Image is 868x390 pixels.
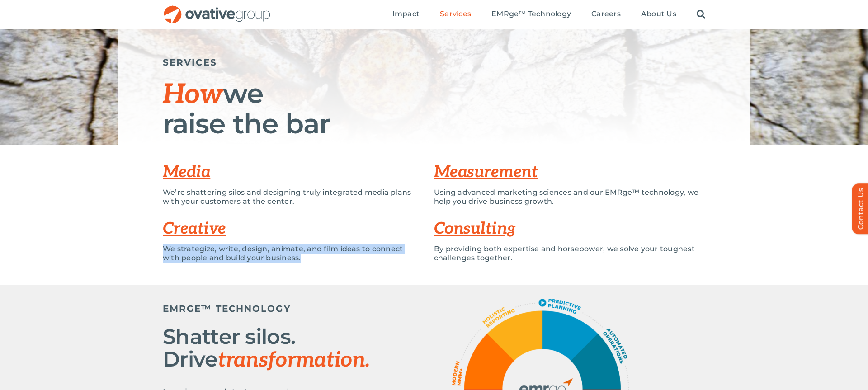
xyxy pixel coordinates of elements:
[440,9,471,19] span: Services
[163,162,210,182] a: Media
[434,188,705,206] p: Using advanced marketing sciences and our EMRge™ technology, we help you drive business growth.
[218,348,370,373] span: transformation.
[641,9,676,19] span: About Us
[491,9,571,19] span: EMRge™ Technology
[440,9,471,19] a: Services
[163,57,705,68] h5: SERVICES
[392,9,420,19] span: Impact
[591,9,621,19] a: Careers
[163,219,226,239] a: Creative
[491,9,571,19] a: EMRge™ Technology
[163,303,380,314] h5: EMRGE™ TECHNOLOGY
[163,244,420,263] p: We strategize, write, design, animate, and film ideas to connect with people and build your busin...
[163,79,705,138] h1: we raise the bar
[392,9,420,19] a: Impact
[163,5,271,13] a: OG_Full_horizontal_RGB
[434,219,516,239] a: Consulting
[163,325,380,371] h2: Shatter silos. Drive
[163,79,223,111] span: How
[163,188,420,206] p: We’re shattering silos and designing truly integrated media plans with your customers at the center.
[591,9,621,19] span: Careers
[434,162,538,182] a: Measurement
[434,244,705,263] p: By providing both expertise and horsepower, we solve your toughest challenges together.
[641,9,676,19] a: About Us
[697,9,705,19] a: Search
